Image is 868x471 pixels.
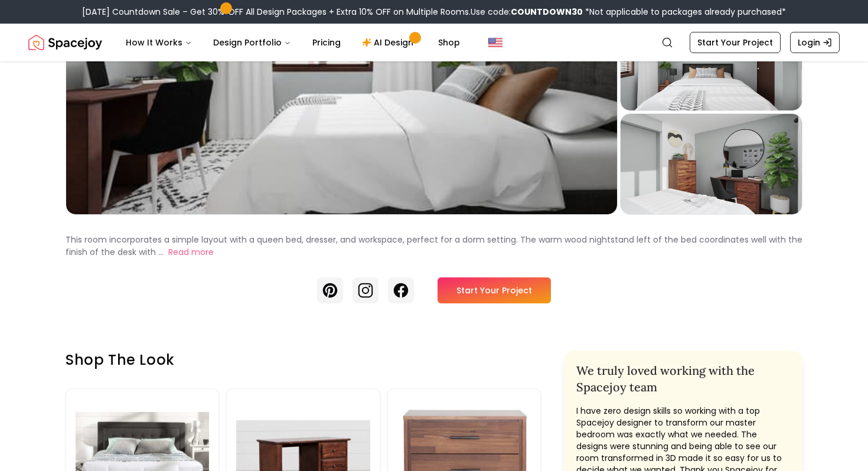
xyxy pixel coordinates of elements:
[429,31,469,54] a: Shop
[28,31,102,54] a: Spacejoy
[303,31,350,54] a: Pricing
[204,31,301,54] button: Design Portfolio
[790,32,840,53] a: Login
[28,31,102,54] img: Spacejoy Logo
[353,31,426,54] a: AI Design
[168,246,214,259] button: Read more
[438,277,551,303] a: Start Your Project
[488,35,502,50] img: United States
[690,32,781,53] a: Start Your Project
[66,351,541,369] h3: Shop the look
[82,6,786,18] div: [DATE] Countdown Sale – Get 30% OFF All Design Packages + Extra 10% OFF on Multiple Rooms.
[471,6,583,18] span: Use code:
[28,24,840,61] nav: Global
[116,31,469,54] nav: Main
[66,234,802,258] p: This room incorporates a simple layout with a queen bed, dresser, and workspace, perfect for a do...
[511,6,583,18] b: COUNTDOWN30
[576,362,791,395] h2: We truly loved working with the Spacejoy team
[583,6,786,18] span: *Not applicable to packages already purchased*
[116,31,201,54] button: How It Works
